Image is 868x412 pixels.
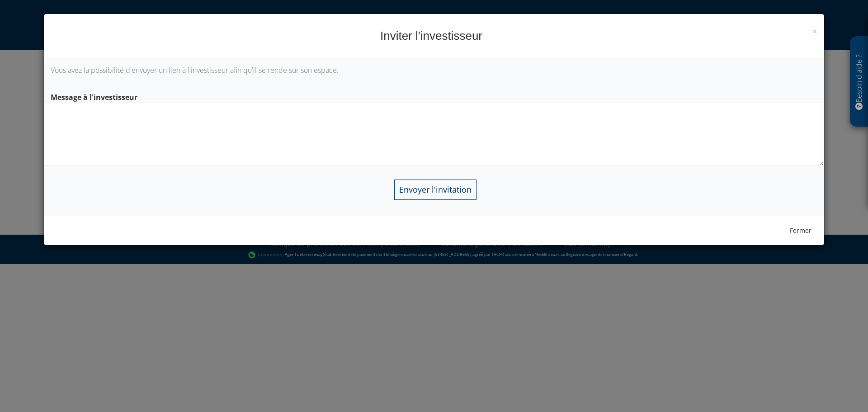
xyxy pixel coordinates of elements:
[51,28,817,44] h4: Inviter l'investisseur
[854,41,864,123] p: Besoin d'aide ?
[394,180,476,200] input: Envoyer l'invitation
[812,25,817,38] span: ×
[51,65,817,76] p: Vous avez la possibilité d'envoyer un lien à l'investisseur afin qu'il se rende sur son espace.
[44,89,824,103] label: Message à l'investisseur
[784,223,817,238] button: Fermer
